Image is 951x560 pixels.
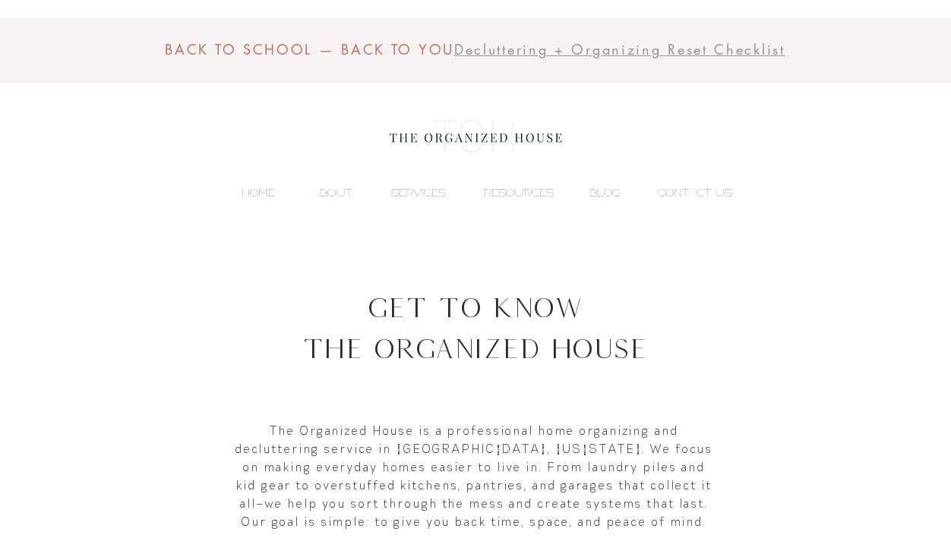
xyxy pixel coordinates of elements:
img: the organized house [383,106,569,167]
p: The Organized House is a professional home organizing and decluttering service in [GEOGRAPHIC_DAT... [232,421,717,530]
a: Decluttering + Organizing Reset Checklist [454,41,785,58]
p: HOME [234,181,283,204]
a: BLOG [561,181,628,204]
a: CONTACT US [628,181,740,204]
p: RESOURCES [476,181,561,204]
p: CONTACT US [650,181,740,204]
h1: Get to Know The Organized House [103,287,846,369]
p: ABOUT [304,181,360,204]
nav: Site [212,181,740,204]
p: SERVICES [384,181,453,204]
span: Decluttering + Organizing Reset Checklist [454,40,785,58]
p: BLOG [582,181,628,204]
a: HOME [212,181,283,204]
span: BACK TO SCHOOL — BACK TO YOU [165,40,454,58]
a: ABOUT [283,181,360,204]
a: RESOURCES [453,181,561,204]
a: SERVICES [360,181,453,204]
